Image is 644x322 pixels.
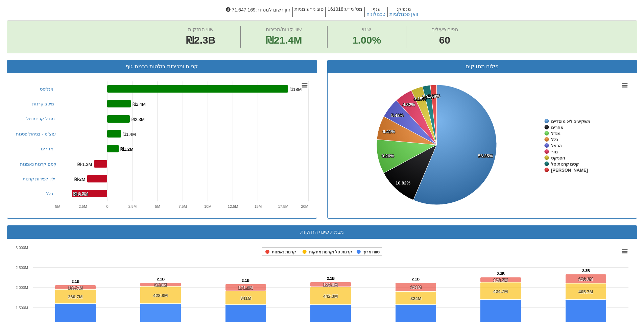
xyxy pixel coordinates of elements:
a: מגדל קרנות סל [26,116,55,121]
tspan: 2 500M [16,266,28,270]
tspan: 2.09% [422,94,434,99]
a: ילין לפידות קרנות [23,176,55,181]
tspan: קסם קרנות סל [551,162,579,167]
tspan: משקיעים לא מוסדיים [551,119,590,124]
tspan: ₪2.3M [132,117,145,122]
button: וואן טכנולוגיות [389,12,418,17]
a: מיטב קרנות [32,101,54,106]
tspan: 2.3B [582,269,590,273]
tspan: 405.7M [578,289,593,294]
tspan: ₪1.2M [120,147,134,152]
tspan: 428.8M [153,293,168,298]
tspan: ₪18M [290,87,302,92]
tspan: קרנות סל וקרנות מחקות [309,250,352,254]
tspan: 424.7M [493,289,508,294]
a: אנליסט [40,86,53,92]
tspan: 2.1B [157,277,165,281]
tspan: 360.7M [68,294,82,299]
a: אחרים [41,146,53,151]
tspan: 2.1B [412,277,420,281]
tspan: ₪-3.5M [73,192,88,197]
tspan: מגדל [551,131,560,136]
text: 7.5M [178,204,187,208]
tspan: מור [551,149,558,154]
tspan: 128.5M [493,278,508,283]
h5: הון רשום למסחר : 71,647,169 [224,7,292,17]
text: 15M [254,204,261,208]
span: שווי החזקות [188,26,214,32]
tspan: 3 000M [16,246,28,250]
tspan: קרנות נאמנות [272,250,296,254]
button: טכנולוגיה [366,12,385,17]
tspan: 124.6M [323,282,338,287]
tspan: 2.1B [327,276,335,280]
tspan: 97.8M [154,282,167,288]
tspan: 171.1M [238,285,253,290]
text: -2.5M [77,204,87,208]
h3: פילוח מחזיקים [333,64,632,70]
tspan: 6.41% [383,129,395,134]
text: 12.5M [228,204,238,208]
a: עוצ"מ - בניהול פסגות [16,131,56,137]
text: -5M [54,204,60,208]
tspan: הפניקס [551,155,565,160]
text: 17.5M [278,204,288,208]
tspan: 5.42% [391,113,404,118]
text: 2.5M [128,204,136,208]
tspan: 2.3B [497,272,505,276]
text: 10M [204,204,211,208]
a: כלל [46,191,53,196]
tspan: 56.35% [478,153,493,158]
span: שווי קניות/מכירות [266,26,302,32]
h5: ענף : [364,7,387,17]
span: 60 [431,33,458,48]
span: שינוי [362,26,371,32]
text: 5M [155,204,160,208]
tspan: 1 500M [16,306,28,310]
tspan: 226.6M [578,277,593,282]
tspan: טווח ארוך [363,250,380,254]
span: ₪2.3B [186,34,215,46]
h3: קניות ומכירות בולטות ברמת גוף [12,64,312,70]
tspan: 341M [240,296,252,301]
tspan: 1.68% [428,94,440,99]
tspan: הראל [551,143,562,148]
tspan: ₪-2M [74,177,85,182]
tspan: 10.82% [396,180,411,185]
tspan: 107.7M [68,285,82,290]
tspan: ₪1.4M [123,132,136,137]
a: קסם קרנות נאמנות [20,162,56,167]
h5: מס' ני״ע : 161018 [325,7,364,17]
h5: סוג ני״ע : מניות [292,7,325,17]
text: 0 [106,204,108,208]
h3: מגמת שינוי החזקות [12,229,632,235]
tspan: 221M [410,285,422,290]
tspan: 4.82% [403,102,415,107]
tspan: [PERSON_NAME] [551,168,588,173]
span: 1.00% [352,33,381,48]
tspan: 2.1B [72,279,79,283]
tspan: אחרים [551,125,564,130]
tspan: 324M [410,296,422,301]
span: גופים פעילים [431,26,458,32]
tspan: 442.3M [323,294,338,299]
text: 20M [301,204,308,208]
tspan: 2.1B [242,278,249,282]
h5: מנפיק : [387,7,420,17]
tspan: ₪2.4M [133,102,146,107]
tspan: 9.26% [382,153,394,158]
tspan: כלל [551,137,558,142]
tspan: 3.15% [414,96,426,101]
span: ₪21.4M [266,34,302,46]
tspan: ₪-1.3M [77,162,92,167]
tspan: 2 000M [16,286,28,290]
